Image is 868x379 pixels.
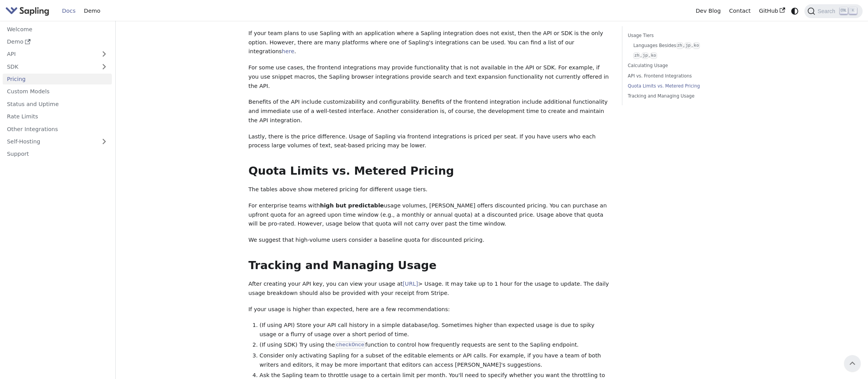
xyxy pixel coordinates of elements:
[282,48,294,54] a: here
[248,63,611,91] p: For some use cases, the frontend integrations may provide functionality that is not available in ...
[676,42,683,49] code: zh
[804,4,862,18] button: Search (Ctrl+K)
[844,355,861,372] button: Scroll back to top
[96,61,112,72] button: Expand sidebar category 'SDK'
[248,280,611,298] p: After creating your API key, you can view your usage at > Usage. It may take up to 1 hour for the...
[403,281,418,287] a: [URL]
[5,5,49,17] img: Sapling.ai
[3,36,112,47] a: Demo
[3,61,96,72] a: SDK
[633,52,730,59] a: zh,jp,ko
[248,29,611,56] p: If your team plans to use Sapling with an application where a Sapling integration does not exist,...
[628,32,732,39] a: Usage Tiers
[3,98,112,109] a: Status and Uptime
[260,351,611,370] li: Consider only activating Sapling for a subset of the editable elements or API calls. For example,...
[3,148,112,160] a: Support
[3,111,112,122] a: Rate Limits
[628,93,732,100] a: Tracking and Managing Usage
[248,305,611,314] p: If your usage is higher than expected, here are a few recommendations:
[248,185,611,194] p: The tables above show metered pricing for different usage tiers.
[248,98,611,125] p: Benefits of the API include customizability and configurability. Benefits of the frontend integra...
[260,321,611,339] li: (If using API) Store your API call history in a simple database/log. Sometimes higher than expect...
[642,52,649,59] code: jp
[58,5,80,17] a: Docs
[3,74,112,85] a: Pricing
[693,42,700,49] code: ko
[628,83,732,90] a: Quota Limits vs. Metered Pricing
[684,42,691,49] code: jp
[80,5,104,17] a: Demo
[815,8,840,14] span: Search
[5,5,52,17] a: Sapling.ai
[96,49,112,60] button: Expand sidebar category 'API'
[3,24,112,35] a: Welcome
[3,86,112,97] a: Custom Models
[755,5,789,17] a: GitHub
[320,202,384,209] strong: high but predictable
[628,72,732,80] a: API vs. Frontend Integrations
[248,259,611,273] h2: Tracking and Managing Usage
[849,7,857,14] kbd: K
[725,5,755,17] a: Contact
[3,123,112,135] a: Other Integrations
[633,52,640,59] code: zh
[335,342,366,348] a: checkOnce
[3,49,96,60] a: API
[248,201,611,229] p: For enterprise teams with usage volumes, [PERSON_NAME] offers discounted pricing. You can purchas...
[628,62,732,69] a: Calculating Usage
[335,341,366,349] code: checkOnce
[789,5,801,17] button: Switch between dark and light mode (currently system mode)
[248,164,611,178] h2: Quota Limits vs. Metered Pricing
[650,52,657,59] code: ko
[248,132,611,151] p: Lastly, there is the price difference. Usage of Sapling via frontend integrations is priced per s...
[260,340,611,350] li: (If using SDK) Try using the function to control how frequently requests are sent to the Sapling ...
[3,136,112,147] a: Self-Hosting
[691,5,725,17] a: Dev Blog
[633,42,730,49] a: Languages Besideszh,jp,ko
[248,236,611,245] p: We suggest that high-volume users consider a baseline quota for discounted pricing.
